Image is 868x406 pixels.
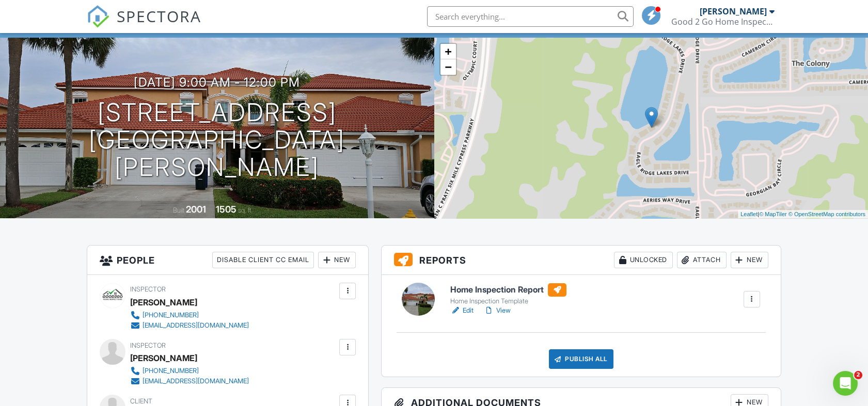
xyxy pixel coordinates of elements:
[130,320,249,331] a: [EMAIL_ADDRESS][DOMAIN_NAME]
[130,397,152,405] span: Client
[549,349,613,369] div: Publish All
[740,211,757,217] a: Leaflet
[440,59,456,75] a: Zoom out
[143,321,249,330] div: [EMAIL_ADDRESS][DOMAIN_NAME]
[738,210,868,219] div: |
[87,5,109,28] img: The Best Home Inspection Software - Spectora
[143,377,249,385] div: [EMAIL_ADDRESS][DOMAIN_NAME]
[134,75,300,89] h3: [DATE] 9:00 am - 12:00 pm
[854,371,862,379] span: 2
[671,17,775,27] div: Good 2 Go Home Inspections LLC
[87,14,201,36] a: SPECTORA
[700,6,767,17] div: [PERSON_NAME]
[130,295,197,310] div: [PERSON_NAME]
[427,6,634,27] input: Search everything...
[450,283,566,306] a: Home Inspection Report Home Inspection Template
[450,305,474,316] a: Edit
[143,311,199,319] div: [PHONE_NUMBER]
[130,342,166,349] span: Inspector
[238,206,252,214] span: sq. ft.
[318,252,356,268] div: New
[130,366,249,376] a: [PHONE_NUMBER]
[788,211,865,217] a: © OpenStreetMap contributors
[677,252,727,268] div: Attach
[117,5,201,27] span: SPECTORA
[759,211,787,217] a: © MapTiler
[382,246,780,275] h3: Reports
[186,204,206,215] div: 2001
[731,252,768,268] div: New
[130,376,249,386] a: [EMAIL_ADDRESS][DOMAIN_NAME]
[87,246,368,275] h3: People
[450,283,566,297] h6: Home Inspection Report
[614,252,673,268] div: Unlocked
[440,44,456,59] a: Zoom in
[17,99,418,181] h1: [STREET_ADDRESS] [GEOGRAPHIC_DATA][PERSON_NAME]
[130,285,166,293] span: Inspector
[130,350,197,366] div: [PERSON_NAME]
[143,367,199,375] div: [PHONE_NUMBER]
[212,252,314,268] div: Disable Client CC Email
[484,305,511,316] a: View
[130,310,249,320] a: [PHONE_NUMBER]
[450,297,566,305] div: Home Inspection Template
[216,204,236,215] div: 1505
[173,206,184,214] span: Built
[833,371,858,396] iframe: Intercom live chat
